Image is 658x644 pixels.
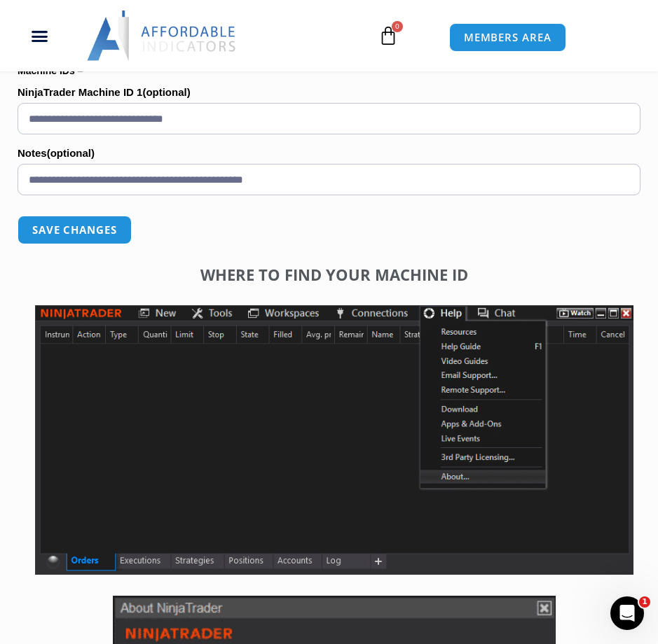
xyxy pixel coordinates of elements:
[610,596,644,630] iframe: Intercom live chat
[18,82,640,103] label: NinjaTrader Machine ID 1
[35,265,633,283] h4: Where to find your Machine ID
[142,86,190,98] span: (optional)
[18,216,132,244] button: Save changes
[464,32,551,43] span: MEMBERS AREA
[357,15,419,56] a: 0
[7,22,72,49] div: Menu Toggle
[47,147,95,159] span: (optional)
[449,23,566,52] a: MEMBERS AREA
[392,21,403,32] span: 0
[639,596,650,608] span: 1
[18,143,640,164] label: Notes
[87,10,238,61] img: LogoAI | Affordable Indicators – NinjaTrader
[35,305,633,575] img: Screenshot 2025-01-17 1155544 | Affordable Indicators – NinjaTrader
